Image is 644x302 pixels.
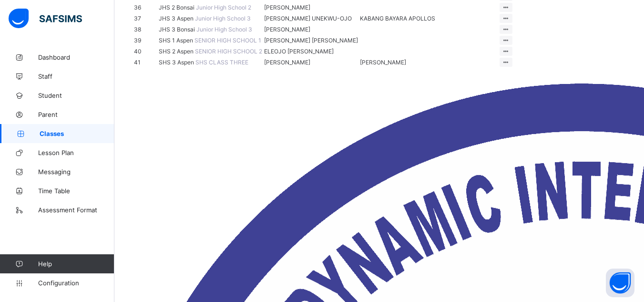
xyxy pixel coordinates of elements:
span: Classes [40,130,114,137]
span: SHS 1 Aspen [159,37,194,44]
span: [PERSON_NAME] [264,4,310,11]
span: Junior High School 3 [195,15,251,22]
span: Parent [38,111,114,118]
span: Junior High School 3 [196,26,252,33]
span: Help [38,260,114,268]
span: SENIOR HIGH SCHOOL 1 [194,37,261,44]
td: 36 [133,2,157,12]
span: Assessment Format [38,206,114,214]
span: Staff [38,73,114,80]
span: KABANG BAYARA APOLLOS [360,15,435,22]
span: SHS 2 Aspen [159,48,195,55]
span: JHS 3 Bonsai [159,26,196,33]
td: 41 [133,57,157,67]
span: SENIOR HIGH SCHOOL 2 [195,48,262,55]
td: 40 [133,46,157,56]
img: safsims [9,9,82,29]
span: Student [38,92,114,99]
span: [PERSON_NAME] [PERSON_NAME] [264,37,358,44]
td: 39 [133,35,157,45]
span: [PERSON_NAME] UNEKWU-OJO [264,15,352,22]
span: [PERSON_NAME] [264,59,310,66]
span: [PERSON_NAME] [264,26,310,33]
span: Configuration [38,279,114,287]
span: SHS 3 Aspen [159,59,195,66]
button: Open asap [606,269,634,297]
span: JHS 2 Bonsai [159,4,196,11]
span: Lesson Plan [38,149,114,156]
td: 38 [133,24,157,34]
td: 37 [133,13,157,23]
span: [PERSON_NAME] [360,59,406,66]
span: Junior High School 2 [196,4,251,11]
span: JHS 3 Aspen [159,15,195,22]
span: Dashboard [38,53,114,61]
span: SHS CLASS THREE [195,59,248,66]
span: Time Table [38,187,114,195]
span: Messaging [38,168,114,176]
span: ELEOJO [PERSON_NAME] [264,48,334,55]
